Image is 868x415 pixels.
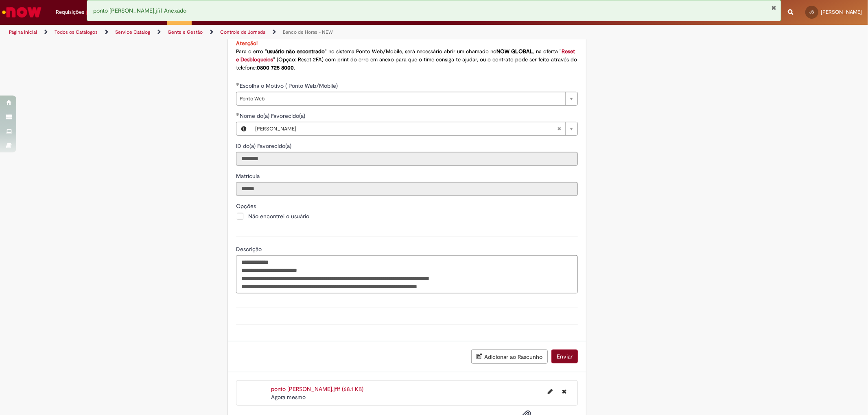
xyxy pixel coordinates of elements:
[248,212,309,220] span: Não encontrei o usuário
[271,393,306,401] span: Agora mesmo
[236,246,263,253] span: Descrição
[251,122,577,135] a: [PERSON_NAME]Limpar campo Nome do(a) Favorecido(a)
[283,29,333,35] a: Banco de Horas - NEW
[115,29,150,35] a: Service Catalog
[236,182,578,196] input: Matrícula
[543,385,558,398] button: Editar nome de arquivo ponto igor.jfif
[236,152,578,166] input: ID do(a) Favorecido(a)
[236,83,240,86] span: Obrigatório Preenchido
[236,172,261,180] label: Somente leitura - Matrícula
[553,122,565,135] abbr: Limpar campo Nome do(a) Favorecido(a)
[772,4,777,11] button: Fechar Notificação
[86,9,92,16] span: 1
[1,4,43,20] img: ServiceNow
[255,122,557,135] span: [PERSON_NAME]
[56,8,84,16] span: Requisições
[810,9,814,15] span: JS
[821,9,862,15] span: [PERSON_NAME]
[267,48,325,55] strong: usuário não encontrado
[236,172,261,180] span: Somente leitura - Matrícula
[236,48,575,63] a: Reset e Desbloqueios
[55,29,98,35] a: Todos os Catálogos
[240,82,339,89] span: Escolha o Motivo ( Ponto Web/Mobile)
[236,255,578,293] textarea: Descrição
[496,48,533,55] strong: NOW GLOBAL
[236,48,577,71] span: Para o erro " " no sistema Ponto Web/Mobile, será necessário abrir um chamado no , na oferta " " ...
[236,202,258,210] span: Opções
[551,350,578,363] button: Enviar
[240,92,561,105] span: Ponto Web
[236,40,258,47] span: Atenção!
[9,29,37,35] a: Página inicial
[93,7,186,14] span: ponto [PERSON_NAME].jfif Anexado
[236,142,293,150] label: Somente leitura - ID do(a) Favorecido(a)
[257,64,294,71] strong: 0800 725 8000
[236,122,251,135] button: Nome do(a) Favorecido(a), Visualizar este registro Igor Souza Santana
[6,25,573,40] ul: Trilhas de página
[471,350,548,364] button: Adicionar ao Rascunho
[236,113,240,116] span: Obrigatório Preenchido
[271,385,363,393] a: ponto [PERSON_NAME].jfif (68.1 KB)
[557,385,571,398] button: Excluir ponto igor.jfif
[271,393,306,401] time: 28/08/2025 09:19:49
[168,29,203,35] a: Gente e Gestão
[236,142,293,150] span: Somente leitura - ID do(a) Favorecido(a)
[220,29,265,35] a: Controle de Jornada
[240,112,307,120] span: Nome do(a) Favorecido(a)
